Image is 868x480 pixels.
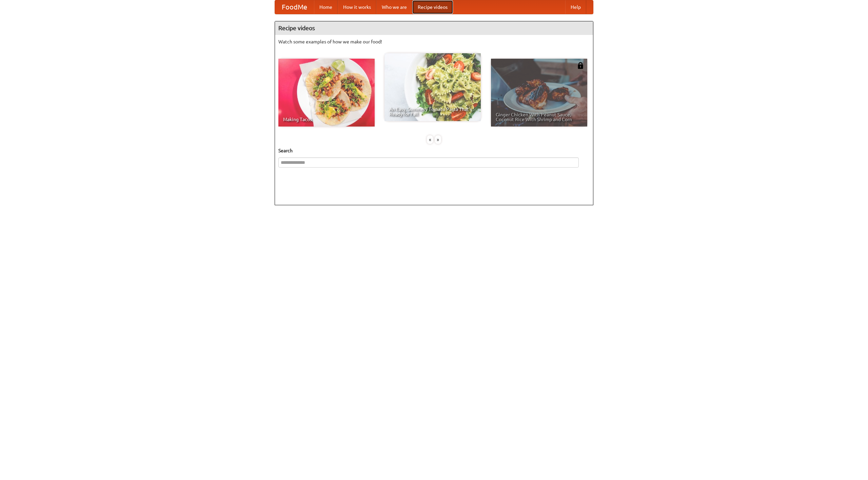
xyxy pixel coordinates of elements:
a: Help [565,0,586,14]
a: FoodMe [275,0,314,14]
h4: Recipe videos [275,21,593,35]
a: An Easy, Summery Tomato Pasta That's Ready for Fall [384,53,481,121]
a: Recipe videos [412,0,453,14]
a: Who we are [376,0,412,14]
a: Home [314,0,338,14]
img: 483408.png [577,62,584,69]
span: An Easy, Summery Tomato Pasta That's Ready for Fall [389,107,476,116]
div: « [427,135,433,144]
a: Making Tacos [278,59,375,127]
span: Making Tacos [283,117,370,122]
div: » [435,135,441,144]
a: How it works [338,0,376,14]
p: Watch some examples of how we make our food! [278,38,590,45]
h5: Search [278,147,590,154]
